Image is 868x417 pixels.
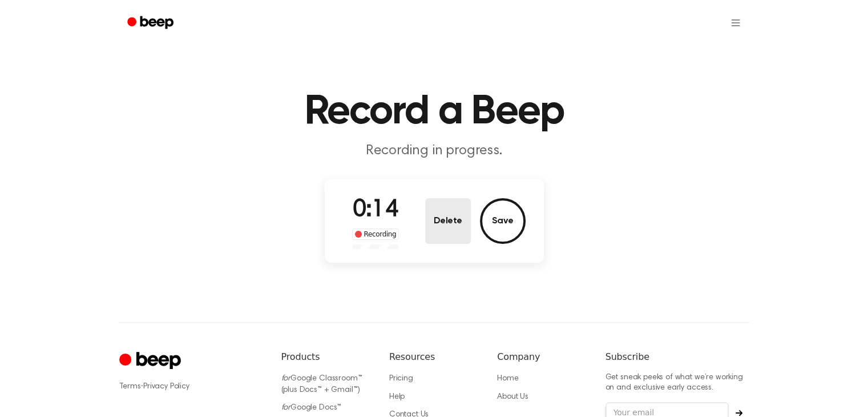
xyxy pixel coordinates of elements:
p: Recording in progress. [215,142,653,161]
a: Privacy Policy [143,383,189,391]
div: Recording [352,228,399,240]
div: · [119,381,263,392]
i: for [281,404,291,412]
h6: Products [281,350,371,364]
a: Home [497,375,518,383]
span: 0:14 [353,198,398,222]
a: Pricing [389,375,413,383]
a: Beep [119,12,184,34]
button: Delete Audio Record [425,198,471,244]
i: for [281,375,291,383]
p: Get sneak peeks of what we’re working on and exclusive early access. [605,373,749,393]
a: Terms [119,383,141,391]
button: Subscribe [729,410,749,416]
button: Save Audio Record [480,198,526,244]
a: forGoogle Docs™ [281,404,342,412]
h1: Record a Beep [142,91,726,133]
a: About Us [497,393,528,401]
h6: Company [497,350,587,364]
button: Open menu [722,9,749,37]
h6: Subscribe [605,350,749,364]
a: forGoogle Classroom™ (plus Docs™ + Gmail™) [281,375,362,394]
h6: Resources [389,350,479,364]
a: Cruip [119,350,184,372]
a: Help [389,393,405,401]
